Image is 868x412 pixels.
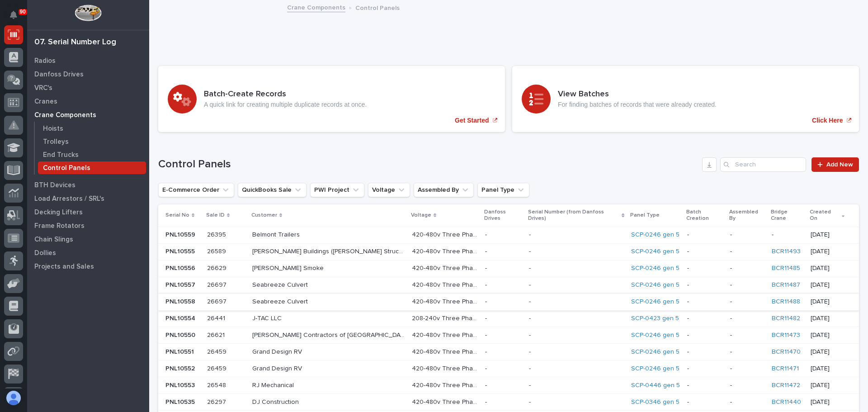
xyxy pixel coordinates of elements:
[287,2,345,12] a: Crane Components
[412,330,480,339] p: 420-480v Three Phase
[730,365,764,373] p: -
[252,279,310,289] p: Seabreeze Culvert
[528,207,620,224] p: Serial Number (from Danfoss Drives)
[158,243,859,260] tr: PNL10555PNL10555 2658926589 [PERSON_NAME] Buildings ([PERSON_NAME] Structures)[PERSON_NAME] Build...
[412,397,480,406] p: 420-480v Three Phase
[34,181,75,189] p: BTH Devices
[631,281,679,289] a: SCP-0246 gen 5
[412,246,480,256] p: 420-480v Three Phase
[4,5,23,24] button: Notifications
[35,135,149,148] a: Trolleys
[687,365,723,373] p: -
[811,315,844,322] p: [DATE]
[558,101,717,109] p: For finding batches of records that were already created.
[207,380,228,389] p: 26548
[158,66,505,132] a: Get Started
[43,151,79,159] p: End Trucks
[206,210,225,220] p: Sale ID
[687,265,723,272] p: -
[207,397,228,406] p: 26297
[631,398,679,406] a: SCP-0346 gen 5
[811,398,844,406] p: [DATE]
[27,205,149,219] a: Decking Lifters
[412,263,480,272] p: 420-480v Three Phase
[687,382,723,389] p: -
[252,229,302,239] p: Belmont Trailers
[631,348,679,356] a: SCP-0246 gen 5
[165,263,197,272] p: PNL10556
[686,207,724,224] p: Batch Creation
[529,263,533,272] p: -
[631,248,679,256] a: SCP-0246 gen 5
[687,348,723,356] p: -
[158,377,859,394] tr: PNL10553PNL10553 2654826548 RJ MechanicalRJ Mechanical 420-480v Three Phase420-480v Three Phase -...
[529,246,533,256] p: -
[485,365,522,373] p: -
[477,183,529,197] button: Panel Type
[165,346,196,356] p: PNL10551
[27,246,149,260] a: Dollies
[826,161,853,168] span: Add New
[204,90,367,99] h3: Batch-Create Records
[687,315,723,322] p: -
[772,398,801,406] a: BCR11440
[27,108,149,122] a: Crane Components
[412,313,480,322] p: 208-240v Three Phase
[772,281,800,289] a: BCR11487
[730,398,764,406] p: -
[412,346,480,356] p: 420-480v Three Phase
[811,298,844,306] p: [DATE]
[27,232,149,246] a: Chain Slings
[34,249,56,257] p: Dollies
[811,365,844,373] p: [DATE]
[355,2,400,12] p: Control Panels
[730,348,764,356] p: -
[34,84,52,92] p: VRC's
[252,246,406,256] p: [PERSON_NAME] Buildings ([PERSON_NAME] Structures)
[772,248,801,256] a: BCR11493
[27,54,149,67] a: Radios
[34,222,85,230] p: Frame Rotators
[485,298,522,306] p: -
[75,5,101,21] img: Workspace Logo
[631,265,679,272] a: SCP-0246 gen 5
[35,122,149,135] a: Hoists
[20,9,26,15] p: 90
[811,331,844,339] p: [DATE]
[43,164,90,172] p: Control Panels
[811,248,844,256] p: [DATE]
[811,265,844,272] p: [DATE]
[165,313,197,322] p: PNL10554
[27,81,149,95] a: VRC's
[158,394,859,411] tr: PNL10535PNL10535 2629726297 DJ ConstructionDJ Construction 420-480v Three Phase420-480v Three Pha...
[207,330,226,339] p: 26621
[34,208,83,217] p: Decking Lifters
[165,296,197,306] p: PNL10558
[485,265,522,272] p: -
[34,98,57,106] p: Cranes
[631,315,679,322] a: SCP-0423 gen 5
[34,263,94,271] p: Projects and Sales
[207,313,227,322] p: 26441
[158,294,859,310] tr: PNL10558PNL10558 2669726697 Seabreeze CulvertSeabreeze Culvert 420-480v Three Phase420-480v Three...
[27,178,149,192] a: BTH Devices
[165,397,197,406] p: PNL10535
[729,207,765,224] p: Assembled By
[165,330,197,339] p: PNL10550
[207,279,228,289] p: 26697
[165,380,197,389] p: PNL10553
[811,231,844,239] p: [DATE]
[158,277,859,294] tr: PNL10557PNL10557 2669726697 Seabreeze CulvertSeabreeze Culvert 420-480v Three Phase420-480v Three...
[529,279,533,289] p: -
[529,296,533,306] p: -
[455,117,489,124] p: Get Started
[485,231,522,239] p: -
[529,229,533,239] p: -
[165,229,197,239] p: PNL10559
[35,148,149,161] a: End Trucks
[207,363,228,373] p: 26459
[730,331,764,339] p: -
[27,95,149,108] a: Cranes
[631,298,679,306] a: SCP-0246 gen 5
[772,298,800,306] a: BCR11488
